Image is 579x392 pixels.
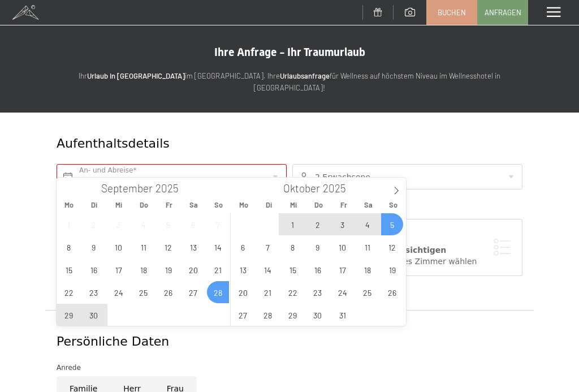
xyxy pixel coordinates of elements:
[87,71,185,80] strong: Urlaub in [GEOGRAPHIC_DATA]
[83,259,105,281] span: September 16, 2025
[381,259,403,281] span: Oktober 19, 2025
[132,259,154,281] span: September 18, 2025
[214,45,365,59] span: Ihre Anfrage - Ihr Traumurlaub
[83,304,105,326] span: September 30, 2025
[306,281,329,303] span: Oktober 23, 2025
[101,183,153,194] span: September
[381,281,403,303] span: Oktober 26, 2025
[306,201,331,209] span: Do
[207,213,229,235] span: September 7, 2025
[282,281,304,303] span: Oktober 22, 2025
[331,259,353,281] span: Oktober 17, 2025
[57,333,522,351] div: Persönliche Daten
[57,362,522,373] div: Anrede
[381,201,406,209] span: So
[381,236,403,258] span: Oktober 12, 2025
[58,213,80,235] span: September 1, 2025
[282,213,304,235] span: Oktober 1, 2025
[485,7,521,18] span: Anfragen
[58,281,80,303] span: September 22, 2025
[231,201,256,209] span: Mo
[83,213,105,235] span: September 2, 2025
[331,236,353,258] span: Oktober 10, 2025
[331,213,353,235] span: Oktober 3, 2025
[306,259,329,281] span: Oktober 16, 2025
[153,182,190,195] input: Year
[83,236,105,258] span: September 9, 2025
[81,201,106,209] span: Di
[182,281,204,303] span: September 27, 2025
[107,236,129,258] span: September 10, 2025
[282,304,304,326] span: Oktober 29, 2025
[356,213,378,235] span: Oktober 4, 2025
[281,201,306,209] span: Mi
[182,213,204,235] span: September 6, 2025
[256,201,281,209] span: Di
[356,236,378,258] span: Oktober 11, 2025
[182,201,206,209] span: Sa
[132,281,154,303] span: September 25, 2025
[182,236,204,258] span: September 13, 2025
[282,236,304,258] span: Oktober 8, 2025
[232,304,254,326] span: Oktober 27, 2025
[132,236,154,258] span: September 11, 2025
[282,259,304,281] span: Oktober 15, 2025
[207,236,229,258] span: September 14, 2025
[58,259,80,281] span: September 15, 2025
[157,281,179,303] span: September 26, 2025
[57,201,81,209] span: Mo
[232,259,254,281] span: Oktober 13, 2025
[381,213,403,235] span: Oktober 5, 2025
[132,213,154,235] span: September 4, 2025
[306,236,329,258] span: Oktober 9, 2025
[157,201,182,209] span: Fr
[304,256,511,268] div: Ich möchte ein bestimmtes Zimmer wählen
[438,7,466,18] span: Buchen
[356,259,378,281] span: Oktober 18, 2025
[280,71,330,80] strong: Urlaubsanfrage
[207,259,229,281] span: September 21, 2025
[83,281,105,303] span: September 23, 2025
[283,183,320,194] span: Oktober
[331,281,353,303] span: Oktober 24, 2025
[331,304,353,326] span: Oktober 31, 2025
[257,304,279,326] span: Oktober 28, 2025
[427,1,477,24] a: Buchen
[257,259,279,281] span: Oktober 14, 2025
[257,236,279,258] span: Oktober 7, 2025
[232,281,254,303] span: Oktober 20, 2025
[107,213,129,235] span: September 3, 2025
[157,259,179,281] span: September 19, 2025
[106,201,131,209] span: Mi
[306,304,329,326] span: Oktober 30, 2025
[57,135,444,153] div: Aufenthaltsdetails
[58,236,80,258] span: September 8, 2025
[131,201,156,209] span: Do
[157,213,179,235] span: September 5, 2025
[107,259,129,281] span: September 17, 2025
[232,236,254,258] span: Oktober 6, 2025
[478,1,528,24] a: Anfragen
[257,281,279,303] span: Oktober 21, 2025
[206,201,231,209] span: So
[182,259,204,281] span: September 20, 2025
[356,201,381,209] span: Sa
[331,201,356,209] span: Fr
[45,70,534,94] p: Ihr im [GEOGRAPHIC_DATA]. Ihre für Wellness auf höchstem Niveau im Wellnesshotel in [GEOGRAPHIC_D...
[304,245,511,256] div: Zimmerwunsch berücksichtigen
[107,281,129,303] span: September 24, 2025
[58,304,80,326] span: September 29, 2025
[320,182,357,195] input: Year
[157,236,179,258] span: September 12, 2025
[306,213,329,235] span: Oktober 2, 2025
[356,281,378,303] span: Oktober 25, 2025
